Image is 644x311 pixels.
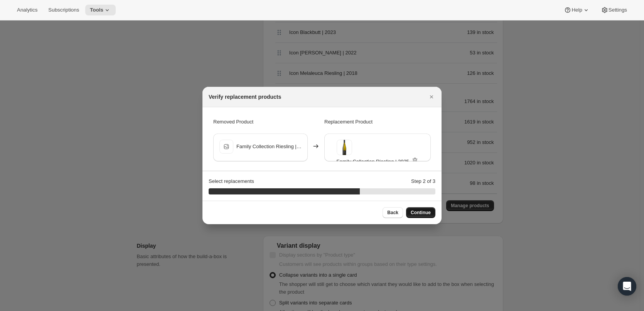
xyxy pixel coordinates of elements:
button: Close [426,91,437,102]
span: Family Collection Riesling | 2024 [236,143,302,150]
p: Select replacements [209,177,254,185]
button: Continue [406,207,435,218]
button: Analytics [12,5,42,15]
button: Subscriptions [44,5,84,15]
span: Back [387,210,398,216]
span: Tools [90,7,103,13]
span: Subscriptions [48,7,79,13]
span: Family Collection Riesling | 2025 [337,158,409,166]
button: Back [383,207,403,218]
p: Replacement Product [324,118,431,126]
button: Tools [85,5,116,15]
button: Settings [596,5,632,15]
h2: Verify replacement products [209,93,281,101]
img: Family Collection Riesling | 2025 - Default Title [337,140,352,155]
p: Removed Product [213,118,320,126]
span: Analytics [17,7,37,13]
p: Step 2 of 3 [411,177,435,185]
span: Help [572,7,582,13]
span: Settings [609,7,627,13]
span: Continue [411,210,431,216]
button: Help [559,5,594,15]
div: Open Intercom Messenger [618,277,636,296]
